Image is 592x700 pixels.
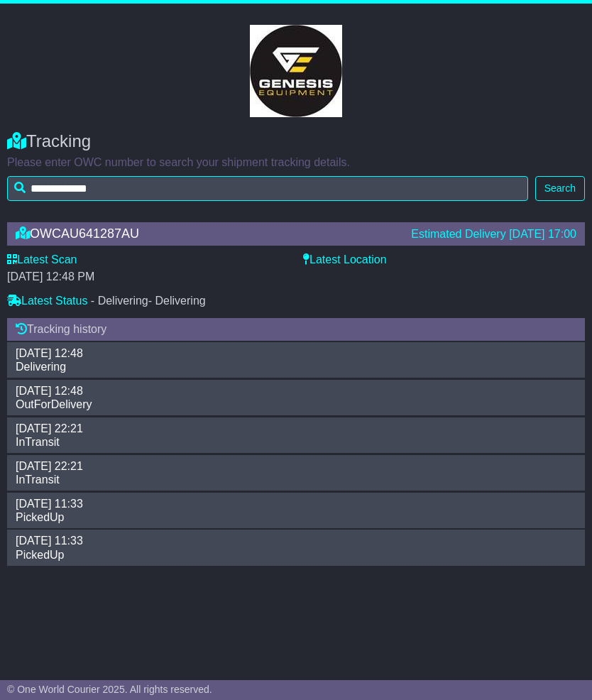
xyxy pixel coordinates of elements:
img: GetCustomerLogo [250,25,342,117]
button: Search [535,176,585,201]
span: - [91,294,94,307]
div: InTransit [9,473,583,486]
div: Tracking history [7,318,585,340]
div: OWCAU641287AU [9,226,404,241]
label: Latest Location [303,253,387,266]
div: [DATE] 11:33 [9,497,569,510]
div: Tracking [7,131,585,152]
p: Please enter OWC number to search your shipment tracking details. [7,155,585,169]
div: [DATE] 12:48 [9,384,569,398]
div: [DATE] 22:21 [9,422,569,435]
div: [DATE] 12:48 [9,346,569,360]
div: Estimated Delivery [DATE] 17:00 [411,227,576,241]
div: PickedUp [9,548,583,562]
span: © One World Courier 2025. All rights reserved. [7,684,212,695]
div: PickedUp [9,510,583,524]
span: - Delivering [148,295,206,307]
div: [DATE] 22:21 [9,459,569,473]
div: InTransit [9,435,583,449]
span: Delivering [98,295,206,307]
span: [DATE] 12:48 PM [7,270,94,283]
div: OutForDelivery [9,398,583,411]
div: [DATE] 11:33 [9,534,569,547]
label: Latest Status [7,294,87,307]
div: Delivering [9,360,583,373]
label: Latest Scan [7,253,77,266]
